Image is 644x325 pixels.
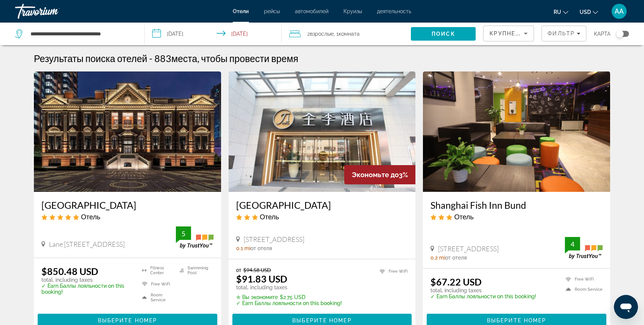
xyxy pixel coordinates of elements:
[423,71,610,192] img: Shanghai Fish Inn Bund
[307,29,334,39] span: 2
[138,279,176,289] li: Free WiFi
[38,316,217,324] a: Выберите номер
[41,266,98,277] ins: $850.48 USD
[554,6,568,17] button: Change language
[98,317,157,323] span: Выберите номер
[615,8,624,15] span: AA
[236,213,408,221] div: 3 star Hotel
[352,171,399,179] span: Экономьте до
[232,316,412,324] a: Выберите номер
[81,213,100,221] span: Отель
[34,71,221,192] img: Bulgari Hotel Shanghai
[487,317,546,323] span: Выберите номер
[236,199,408,211] a: [GEOGRAPHIC_DATA]
[580,9,591,15] span: USD
[411,27,476,41] button: Search
[138,266,176,275] li: Fitness Center
[295,8,328,14] a: автомобилей
[176,226,214,249] img: TrustYou guest rating badge
[430,255,445,261] span: 0.2 mi
[30,28,133,39] input: Search hotel destination
[154,53,298,64] h2: 883
[236,284,342,290] p: total, including taxes
[41,277,133,283] p: total, including taxes
[454,213,473,221] span: Отель
[562,286,603,293] li: Room Service
[176,229,191,238] div: 5
[339,31,360,37] span: Комната
[430,293,536,299] p: ✓ Earn Баллы лояльности on this booking!
[554,9,561,15] span: ru
[236,294,278,300] span: ✮ Вы экономите
[41,283,133,295] p: ✓ Earn Баллы лояльности on this booking!
[580,6,598,17] button: Change currency
[334,29,360,39] span: , 1
[236,267,241,273] span: от
[343,8,362,14] a: Круизы
[236,245,250,251] span: 0.1 mi
[432,31,455,37] span: Поиск
[565,237,603,259] img: TrustYou guest rating badge
[565,240,580,249] div: 4
[244,235,304,243] span: [STREET_ADDRESS]
[15,2,90,21] a: Travorium
[243,267,271,273] del: $94.58 USD
[41,213,214,221] div: 5 star Hotel
[236,300,342,306] p: ✓ Earn Баллы лояльности on this booking!
[542,26,586,41] button: Filters
[490,30,581,36] span: Крупнейшие сбережения
[176,266,214,275] li: Swimming Pool
[490,29,528,38] mat-select: Sort by
[34,53,147,64] h1: Результаты поиска отелей
[292,317,351,323] span: Выберите номер
[377,8,411,14] a: деятельность
[430,276,482,287] ins: $67.22 USD
[250,245,272,251] span: от отеля
[236,273,287,284] ins: $91.83 USD
[138,293,176,302] li: Room Service
[344,165,415,184] div: 3%
[41,199,214,211] a: [GEOGRAPHIC_DATA]
[310,31,334,37] span: Взрослые
[548,30,575,36] span: Фильтр
[430,287,536,293] p: total, including taxes
[610,30,629,37] button: Toggle map
[376,267,408,276] li: Free WiFi
[260,213,279,221] span: Отель
[614,295,638,319] iframe: Кнопка запуска окна обмена сообщениями
[609,3,629,19] button: User Menu
[427,316,606,324] a: Выберите номер
[264,8,280,14] a: рейсы
[49,240,125,248] span: Lane [STREET_ADDRESS]
[149,53,153,64] span: -
[562,276,603,282] li: Free WiFi
[145,23,282,45] button: Select check in and out date
[236,294,342,300] p: $2.75 USD
[430,213,603,221] div: 3 star Hotel
[282,23,411,45] button: Travelers: 2 adults, 0 children
[229,71,416,192] img: Ji Hotel
[445,255,467,261] span: от отеля
[233,8,249,14] a: Отели
[430,199,603,211] a: Shanghai Fish Inn Bund
[438,245,499,253] span: [STREET_ADDRESS]
[594,29,610,39] span: карта
[171,53,298,64] span: места, чтобы провести время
